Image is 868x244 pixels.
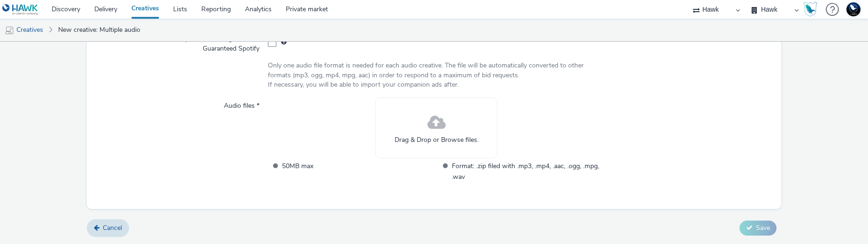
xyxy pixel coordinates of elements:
img: undefined Logo [2,4,38,15]
label: Audio files * [220,97,263,111]
span: 50MB max [282,161,435,182]
img: mobile [5,26,14,35]
button: Save [739,221,777,236]
div: Choose 'PG Spotify' to optimise deals for Spotify. Only .mp3 and .ogg formats are supported for a... [281,37,287,47]
div: Only one audio file format is needed for each audio creative. The file will be automatically conv... [268,61,605,89]
img: Hawk Academy [803,2,817,17]
a: Hawk Academy [803,2,821,17]
a: Cancel [87,219,129,237]
img: Support Hawk [846,2,860,16]
a: New creative: Multiple audio [53,19,145,41]
label: Generate Creative compliant with Programmatic Guaranteed Spotify [94,30,263,53]
span: Drag & Drop or Browse files. [395,135,479,145]
span: Format: .zip filed with .mp3, .mp4, .aac, .ogg, .mpg, .wav [452,161,605,182]
span: Cancel [103,223,122,232]
span: Save [756,223,770,232]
